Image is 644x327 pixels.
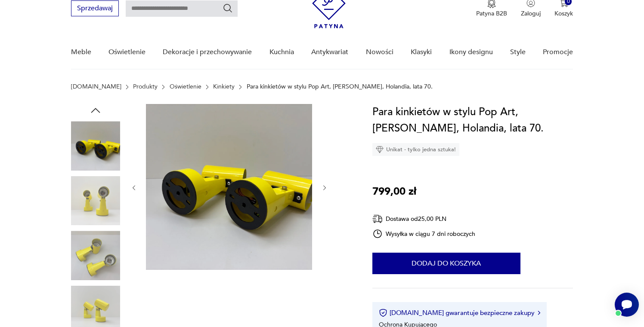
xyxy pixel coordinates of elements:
[372,214,476,224] div: Dostawa od 25,00 PLN
[269,36,294,69] a: Kuchnia
[247,83,433,90] p: Para kinkietów w stylu Pop Art, [PERSON_NAME], Holandia, lata 70.
[71,231,120,280] img: Zdjęcie produktu Para kinkietów w stylu Pop Art, Phillips, Holandia, lata 70.
[163,36,252,69] a: Dekoracje i przechowywanie
[311,36,348,69] a: Antykwariat
[372,253,520,274] button: Dodaj do koszyka
[71,6,119,12] a: Sprzedawaj
[372,229,476,239] div: Wysyłka w ciągu 7 dni roboczych
[146,104,312,270] img: Zdjęcie produktu Para kinkietów w stylu Pop Art, Phillips, Holandia, lata 70.
[71,121,120,170] img: Zdjęcie produktu Para kinkietów w stylu Pop Art, Phillips, Holandia, lata 70.
[538,311,540,315] img: Ikona strzałki w prawo
[449,36,493,69] a: Ikony designu
[223,3,233,13] button: Szukaj
[379,309,387,317] img: Ikona certyfikatu
[554,9,573,18] p: Koszyk
[379,309,540,317] button: [DOMAIN_NAME] gwarantuje bezpieczne zakupy
[71,83,121,90] a: [DOMAIN_NAME]
[615,293,639,317] iframe: Smartsupp widget button
[521,9,541,18] p: Zaloguj
[376,146,384,153] img: Ikona diamentu
[71,0,119,16] button: Sprzedawaj
[213,83,235,90] a: Kinkiety
[170,83,201,90] a: Oświetlenie
[133,83,158,90] a: Produkty
[366,36,393,69] a: Nowości
[543,36,573,69] a: Promocje
[372,214,383,224] img: Ikona dostawy
[476,9,507,18] p: Patyna B2B
[71,176,120,225] img: Zdjęcie produktu Para kinkietów w stylu Pop Art, Phillips, Holandia, lata 70.
[510,36,526,69] a: Style
[108,36,146,69] a: Oświetlenie
[372,143,459,156] div: Unikat - tylko jedna sztuka!
[372,183,416,200] p: 799,00 zł
[411,36,432,69] a: Klasyki
[71,36,91,69] a: Meble
[372,104,573,137] h1: Para kinkietów w stylu Pop Art, [PERSON_NAME], Holandia, lata 70.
